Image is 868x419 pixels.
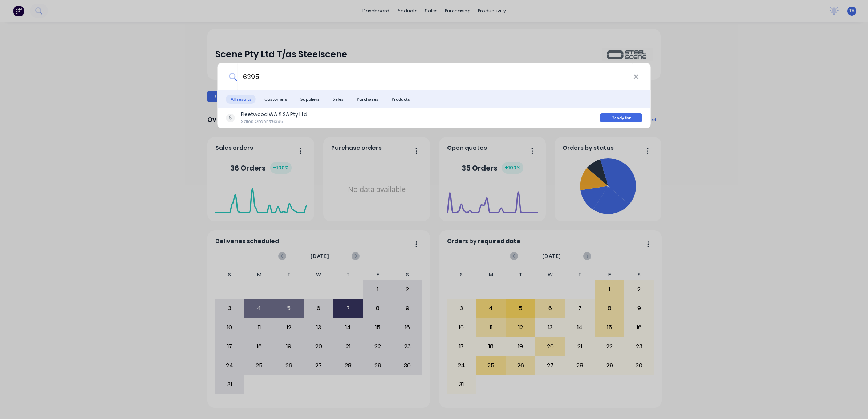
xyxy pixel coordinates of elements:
span: All results [226,95,256,104]
div: Sales Order #6395 [241,118,307,125]
input: Start typing a customer or supplier name to create a new order... [237,63,633,90]
div: Ready for Delivery [600,113,642,122]
span: Customers [260,95,292,104]
span: Sales [328,95,348,104]
span: Purchases [352,95,383,104]
span: Products [387,95,414,104]
div: Fleetwood WA & SA Pty Ltd [241,111,307,118]
span: Suppliers [296,95,324,104]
